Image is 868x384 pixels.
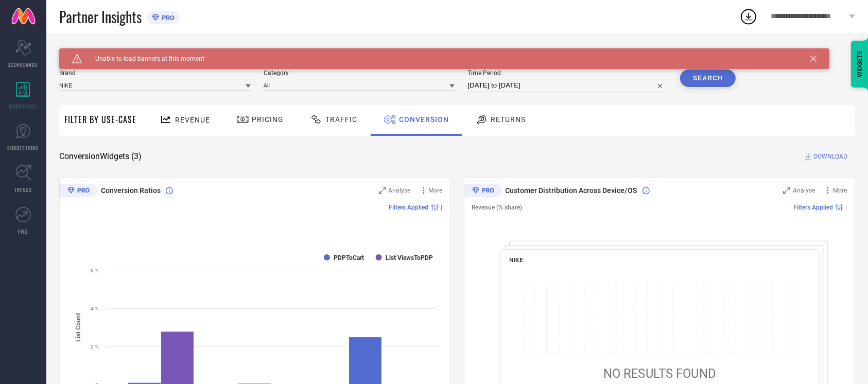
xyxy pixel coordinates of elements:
span: Revenue (% share) [472,204,523,211]
span: Analyse [793,187,815,194]
button: Search [680,69,736,87]
span: Customer Distribution Across Device/OS [506,186,637,195]
span: Conversion Widgets ( 3 ) [59,151,142,162]
text: 4 % [91,306,98,311]
span: Conversion Ratios [101,186,161,195]
span: Filter By Use-Case [64,113,136,126]
span: Unable to load banners at this moment [82,55,204,62]
input: Select time period [467,79,667,92]
span: SUGGESTIONS [8,144,39,152]
span: SCORECARDS [8,61,39,68]
span: Partner Insights [59,6,142,27]
text: 2 % [91,344,98,350]
svg: Zoom [783,187,790,194]
div: Open download list [739,7,758,26]
text: 6 % [91,268,98,273]
span: Analyse [389,187,411,194]
span: Pricing [252,115,284,124]
span: SYSTEM WORKSPACE [59,48,131,57]
text: PDPToCart [334,254,364,261]
span: Time Period [467,69,667,77]
span: Conversion [399,115,449,124]
span: Category [264,69,455,77]
span: | [845,204,847,211]
span: NO RESULTS FOUND [603,366,716,380]
span: DOWNLOAD [813,151,847,162]
span: Revenue [175,116,210,124]
span: PRO [159,14,175,22]
span: Filters Applied [793,204,833,211]
span: | [441,204,443,211]
span: TRENDS [14,186,32,194]
div: Premium [59,184,97,199]
svg: Zoom [379,187,386,194]
span: NIKE [509,256,523,264]
span: More [429,187,443,194]
span: FWD [19,228,28,235]
div: Premium [464,184,502,199]
span: Returns [491,115,526,124]
span: More [833,187,847,194]
text: List ViewsToPDP [386,254,433,261]
span: Traffic [325,115,357,124]
span: WORKSPACE [9,102,38,110]
tspan: List Count [75,313,82,342]
span: Filters Applied [389,204,429,211]
span: Brand [59,69,251,77]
